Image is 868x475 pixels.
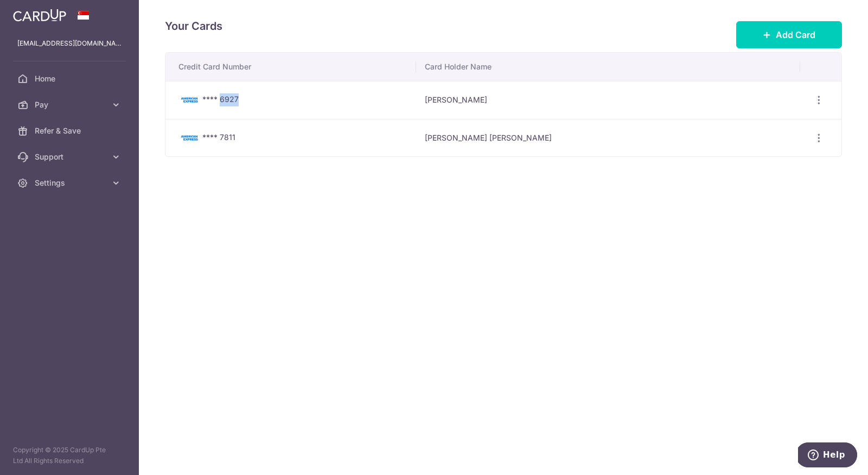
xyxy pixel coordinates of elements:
[35,99,106,110] span: Pay
[165,17,222,35] h4: Your Cards
[17,38,122,49] p: [EMAIL_ADDRESS][DOMAIN_NAME]
[178,93,200,106] img: Bank Card
[25,8,47,17] span: Help
[35,125,106,136] span: Refer & Save
[416,119,800,157] td: [PERSON_NAME] [PERSON_NAME]
[35,178,106,188] span: Settings
[35,151,106,162] span: Support
[178,131,200,144] img: Bank Card
[416,81,800,119] td: [PERSON_NAME]
[798,442,857,470] iframe: Opens a widget where you can find more information
[776,28,815,41] span: Add Card
[416,53,800,81] th: Card Holder Name
[35,73,106,84] span: Home
[165,53,416,81] th: Credit Card Number
[13,9,66,22] img: CardUp
[736,21,842,48] button: Add Card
